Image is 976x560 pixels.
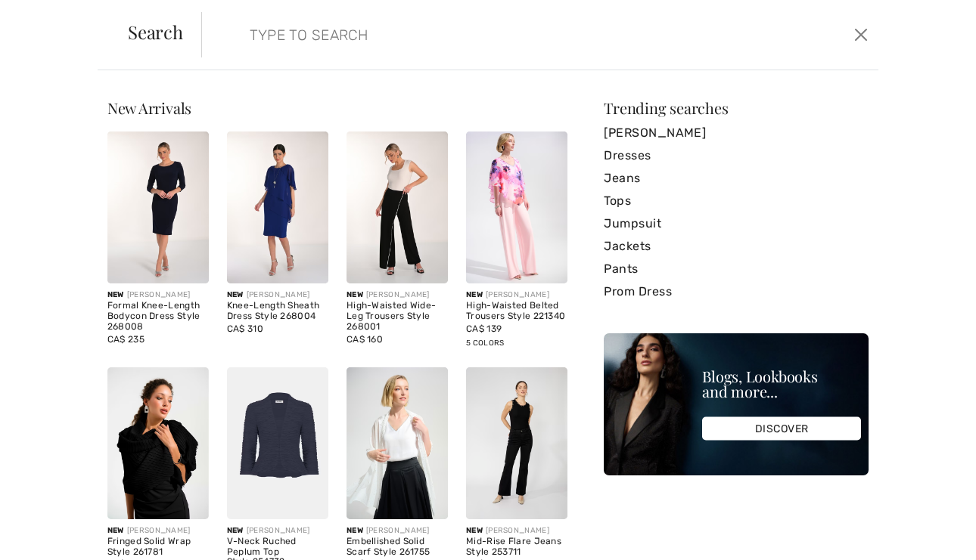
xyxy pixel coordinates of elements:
span: New [466,290,483,299]
div: [PERSON_NAME] [227,289,328,301]
img: V-Neck Ruched Peplum Top Style 254732. Midnight Blue [227,367,328,519]
div: DISCOVER [702,417,861,441]
input: TYPE TO SEARCH [238,12,698,57]
span: CA$ 160 [347,334,383,345]
div: Knee-Length Sheath Dress Style 268004 [227,301,328,322]
div: Embellished Solid Scarf Style 261755 [347,537,448,558]
div: Fringed Solid Wrap Style 261781 [107,537,209,558]
span: New [347,526,363,535]
span: New [227,290,244,299]
div: Formal Knee-Length Bodycon Dress Style 268008 [107,301,209,332]
div: High-Waisted Wide-Leg Trousers Style 268001 [347,301,448,332]
a: Jumpsuit [604,212,869,235]
img: Fringed Solid Wrap Style 261781. Black [107,367,209,519]
img: High-Waisted Wide-Leg Trousers Style 268001. Black [347,131,448,283]
a: Dresses [604,144,869,167]
a: Pants [604,258,869,280]
img: Formal Knee-Length Bodycon Dress Style 268008. Black [107,131,209,283]
button: Close [850,23,872,47]
span: CA$ 235 [107,334,145,345]
div: [PERSON_NAME] [466,525,567,537]
span: 5 Colors [466,339,504,348]
span: CA$ 310 [227,323,263,334]
img: Blogs, Lookbooks and more... [604,333,869,475]
span: New Arrivals [107,97,191,118]
div: Trending searches [604,101,869,116]
a: Jackets [604,235,869,258]
span: CA$ 139 [466,323,502,334]
img: High-Waisted Belted Trousers Style 221340. Petal pink [466,131,567,283]
div: [PERSON_NAME] [347,289,448,301]
div: [PERSON_NAME] [227,525,328,537]
div: High-Waisted Belted Trousers Style 221340 [466,301,567,322]
span: Help [35,11,66,24]
img: Mid-Rise Flare Jeans Style 253711. Black [466,367,567,519]
span: Search [128,23,183,41]
a: [PERSON_NAME] [604,122,869,144]
div: [PERSON_NAME] [347,525,448,537]
img: Embellished Solid Scarf Style 261755. Vanilla 30 [347,367,448,519]
a: Prom Dress [604,280,869,303]
a: Jeans [604,167,869,190]
a: Tops [604,190,869,212]
img: Knee-Length Sheath Dress Style 268004. Imperial Blue [227,131,328,283]
div: Mid-Rise Flare Jeans Style 253711 [466,537,567,558]
div: Blogs, Lookbooks and more... [702,369,861,399]
span: New [466,526,483,535]
div: [PERSON_NAME] [107,525,209,537]
span: New [107,290,124,299]
div: [PERSON_NAME] [107,289,209,301]
span: New [347,290,363,299]
span: New [227,526,244,535]
span: New [107,526,124,535]
div: [PERSON_NAME] [466,289,567,301]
